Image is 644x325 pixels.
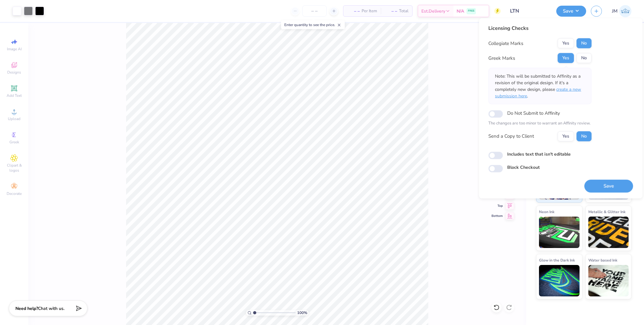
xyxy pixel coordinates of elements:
[385,8,397,14] span: – –
[539,265,580,296] img: Glow in the Dark Ink
[491,214,503,218] span: Bottom
[468,9,475,13] span: FREE
[495,86,581,99] span: create a new submission here
[612,5,631,17] a: JM
[558,53,574,63] button: Yes
[505,5,552,17] input: Untitled Design
[539,217,580,248] img: Neon Ink
[539,208,554,215] span: Neon Ink
[584,179,633,192] button: Save
[3,163,25,173] span: Clipart & logos
[7,70,21,75] span: Designs
[619,5,631,17] img: John Michael Binayas
[588,208,625,215] span: Metallic & Glitter Ink
[7,47,22,52] span: Image AI
[507,164,540,170] label: Block Checkout
[399,8,408,14] span: Total
[588,265,629,296] img: Water based Ink
[488,120,591,127] p: The changes are too minor to warrant an Affinity review.
[488,40,523,47] div: Collegiate Marks
[488,25,591,32] div: Licensing Checks
[588,257,617,263] span: Water based Ink
[556,6,586,17] button: Save
[495,73,585,99] p: Note: This will be submitted to Affinity as a revision of the original design. If it's a complete...
[576,38,591,48] button: No
[9,140,19,145] span: Greek
[558,38,574,48] button: Yes
[302,5,327,17] input: – –
[7,191,22,196] span: Decorate
[612,8,618,15] span: JM
[558,131,574,141] button: Yes
[491,204,503,208] span: Top
[15,306,38,311] strong: Need help?
[297,310,307,316] span: 100 %
[362,8,377,14] span: Per Item
[38,306,64,311] span: Chat with us.
[488,133,534,140] div: Send a Copy to Client
[8,116,20,121] span: Upload
[457,8,464,14] span: N/A
[421,8,445,14] span: Est. Delivery
[539,257,575,263] span: Glow in the Dark Ink
[7,93,22,98] span: Add Text
[576,53,591,63] button: No
[507,151,571,157] label: Includes text that isn't editable
[281,20,345,29] div: Enter quantity to see the price.
[488,54,515,62] div: Greek Marks
[588,217,629,248] img: Metallic & Glitter Ink
[347,8,360,14] span: – –
[507,109,560,117] label: Do Not Submit to Affinity
[576,131,591,141] button: No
